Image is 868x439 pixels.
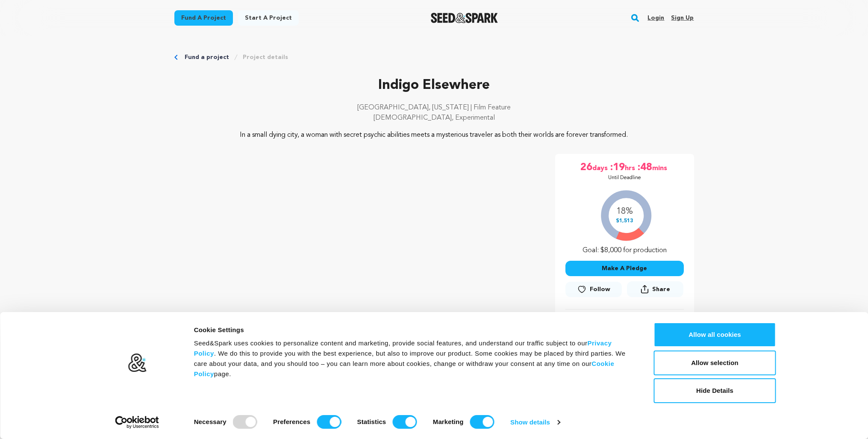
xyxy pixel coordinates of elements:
[652,161,669,174] span: mins
[185,53,229,62] a: Fund a project
[647,11,664,25] a: Login
[510,416,560,429] a: Show details
[433,418,464,425] strong: Marketing
[627,281,683,301] span: Share
[238,10,299,26] a: Start a project
[194,418,227,425] strong: Necessary
[627,281,683,297] button: Share
[194,338,635,379] div: Seed&Spark uses cookies to personalize content and marketing, provide social features, and unders...
[652,285,670,294] span: Share
[590,285,610,294] span: Follow
[174,10,233,26] a: Fund a project
[174,75,694,96] p: Indigo Elsewhere
[100,416,174,429] a: Usercentrics Cookiebot - opens in a new window
[226,130,642,140] p: In a small dying city, a woman with secret psychic abilities meets a mysterious traveler as both ...
[273,418,310,425] strong: Preferences
[194,412,194,412] legend: Consent Selection
[580,161,592,174] span: 26
[654,378,776,403] button: Hide Details
[609,161,625,174] span: :19
[592,161,609,174] span: days
[174,53,694,62] div: Breadcrumb
[671,11,694,25] a: Sign up
[637,161,652,174] span: :48
[357,418,386,425] strong: Statistics
[565,282,622,297] a: Follow
[625,161,637,174] span: hrs
[565,261,684,276] button: Make A Pledge
[174,103,694,113] p: [GEOGRAPHIC_DATA], [US_STATE] | Film Feature
[608,174,641,181] p: Until Deadline
[194,325,635,335] div: Cookie Settings
[431,13,498,23] a: Seed&Spark Homepage
[654,322,776,347] button: Allow all cookies
[174,113,694,123] p: [DEMOGRAPHIC_DATA], Experimental
[243,53,288,62] a: Project details
[127,353,147,373] img: logo
[431,13,498,23] img: Seed&Spark Logo Dark Mode
[654,351,776,375] button: Allow selection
